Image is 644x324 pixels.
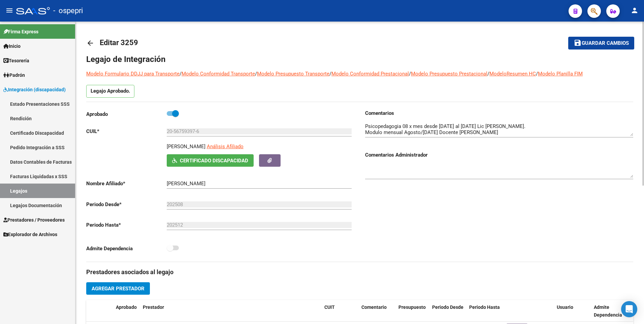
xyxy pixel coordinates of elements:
button: Agregar Prestador [86,282,150,295]
span: - ospepri [53,3,83,18]
span: Tesorería [3,57,29,64]
datatable-header-cell: Presupuesto [396,300,429,322]
span: Presupuesto [398,304,426,310]
p: [PERSON_NAME] [167,143,205,150]
a: Modelo Conformidad Prestacional [331,71,409,77]
h3: Comentarios [365,109,633,117]
span: CUIT [324,304,335,310]
p: Nombre Afiliado [86,180,167,187]
datatable-header-cell: Periodo Hasta [466,300,504,322]
p: CUIL [86,128,167,135]
span: Usuario [557,304,573,310]
h3: Comentarios Administrador [365,151,633,159]
a: ModeloResumen HC [489,71,536,77]
span: Análisis Afiliado [207,143,244,150]
span: Guardar cambios [582,40,629,46]
datatable-header-cell: Prestador [140,300,322,322]
mat-icon: save [574,39,582,47]
p: Admite Dependencia [86,245,167,252]
span: Periodo Desde [432,304,463,310]
span: Padrón [3,71,25,79]
span: Certificado Discapacidad [180,158,248,164]
a: Modelo Planilla FIM [538,71,583,77]
span: Inicio [3,42,21,50]
span: Firma Express [3,28,38,35]
a: Modelo Conformidad Transporte [182,71,255,77]
mat-icon: arrow_back [86,39,94,47]
span: Agregar Prestador [92,286,144,292]
mat-icon: person [631,6,639,14]
a: Modelo Presupuesto Transporte [257,71,329,77]
span: Editar 3259 [100,38,138,47]
span: Comentario [361,304,387,310]
datatable-header-cell: Usuario [554,300,591,322]
mat-icon: menu [5,6,13,14]
div: Open Intercom Messenger [621,301,637,317]
span: Explorador de Archivos [3,231,57,238]
button: Guardar cambios [568,37,634,49]
datatable-header-cell: Periodo Desde [429,300,466,322]
p: Periodo Hasta [86,221,167,229]
p: Periodo Desde [86,201,167,208]
span: Periodo Hasta [469,304,500,310]
span: Prestadores / Proveedores [3,216,65,224]
h1: Legajo de Integración [86,54,633,65]
span: Aprobado [116,304,137,310]
span: Prestador [143,304,164,310]
span: Admite Dependencia [594,304,622,318]
a: Modelo Formulario DDJJ para Transporte [86,71,180,77]
span: Integración (discapacidad) [3,86,66,93]
datatable-header-cell: CUIT [322,300,359,322]
datatable-header-cell: Comentario [359,300,396,322]
h3: Prestadores asociados al legajo [86,267,633,277]
p: Aprobado [86,110,167,118]
datatable-header-cell: Admite Dependencia [591,300,628,322]
p: Legajo Aprobado. [86,85,134,98]
a: Modelo Presupuesto Prestacional [411,71,487,77]
button: Certificado Discapacidad [167,154,254,167]
datatable-header-cell: Aprobado [113,300,140,322]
